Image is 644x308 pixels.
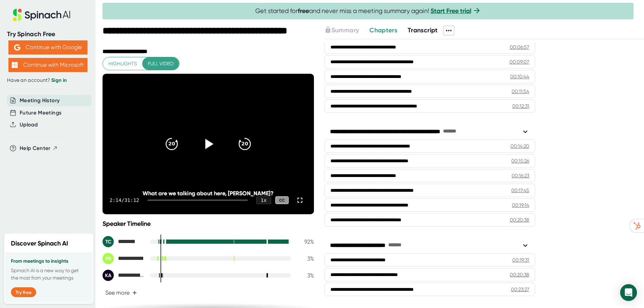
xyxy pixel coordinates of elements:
[110,197,139,203] div: 2:14 / 31:12
[512,103,529,110] div: 00:12:31
[431,7,471,15] a: Start Free trial
[20,144,51,152] span: Help Center
[511,157,529,164] div: 00:15:26
[14,44,20,51] img: Aehbyd4JwY73AAAAAElFTkSuQmCC
[11,258,87,264] h3: From meetings to insights
[103,270,145,281] div: Kyle Anderson
[510,216,529,223] div: 00:20:38
[7,77,88,84] div: Have an account?
[124,190,293,197] div: What are we talking about here, [PERSON_NAME]?
[11,267,87,282] p: Spinach AI is a new way to get the most from your meetings
[408,26,438,34] span: Transcript
[20,97,60,105] button: Meeting History
[148,59,173,68] span: Full video
[512,172,529,179] div: 00:16:23
[256,196,271,204] div: 1 x
[510,58,529,65] div: 00:09:07
[103,57,143,70] button: Highlights
[511,143,529,150] div: 00:14:20
[298,7,309,15] b: free
[296,255,314,262] div: 3 %
[369,26,397,34] span: Chapters
[103,287,140,299] button: See more+
[408,26,438,35] button: Transcript
[369,26,397,35] button: Chapters
[51,77,67,83] a: Sign in
[103,220,314,228] div: Speaker Timeline
[512,88,529,95] div: 00:11:54
[512,202,529,209] div: 00:19:14
[103,253,145,264] div: Paul Rizzuto
[7,30,88,38] div: Try Spinach Free
[11,287,36,297] button: Try free
[103,236,145,247] div: Tim Cook
[109,59,137,68] span: Highlights
[512,256,529,263] div: 00:19:31
[103,236,114,247] div: TC
[510,73,529,80] div: 00:10:44
[331,26,359,34] span: Summary
[296,238,314,245] div: 92 %
[275,196,289,204] div: CC
[511,187,529,194] div: 00:17:45
[324,26,359,35] button: Summary
[324,26,369,35] div: Upgrade to access
[8,58,87,72] button: Continue with Microsoft
[103,270,114,281] div: KA
[510,271,529,278] div: 00:20:38
[20,121,38,129] button: Upload
[510,44,529,51] div: 00:06:57
[142,57,179,70] button: Full video
[132,290,137,296] span: +
[255,7,481,15] span: Get started for and never miss a meeting summary again!
[20,144,58,152] button: Help Center
[8,40,87,54] button: Continue with Google
[11,239,68,248] h2: Discover Spinach AI
[103,253,114,264] div: PR
[20,109,61,117] button: Future Meetings
[620,284,637,301] div: Open Intercom Messenger
[511,286,529,293] div: 00:23:27
[296,272,314,279] div: 3 %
